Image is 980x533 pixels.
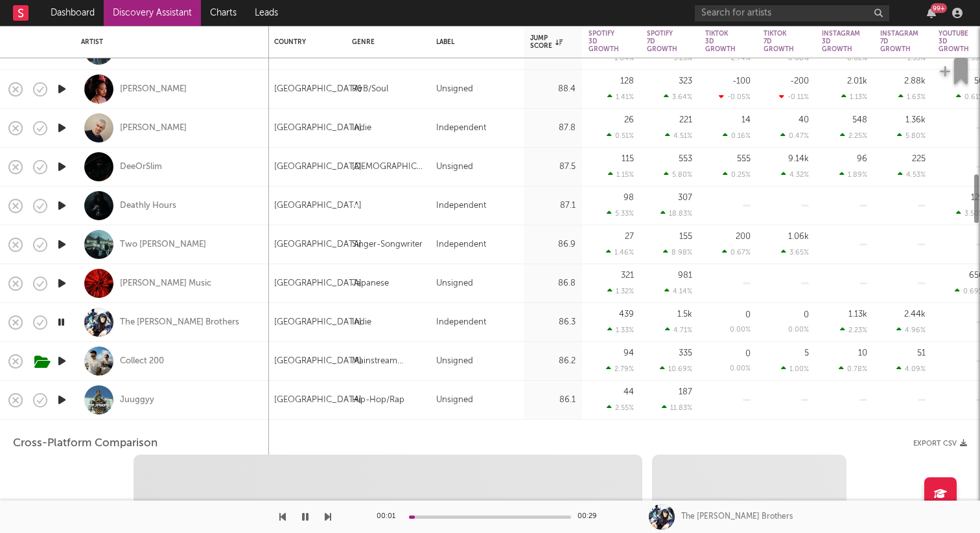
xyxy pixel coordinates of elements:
[530,120,576,136] div: 87.8
[804,311,809,319] div: 0
[274,120,362,136] div: [GEOGRAPHIC_DATA]
[737,155,751,163] div: 555
[722,248,751,256] div: 0.67 %
[607,209,634,218] div: 5.33 %
[781,248,809,256] div: 3.65 %
[705,30,736,53] div: Tiktok 3D Growth
[880,30,918,53] div: Instagram 7D Growth
[917,349,926,357] div: 51
[120,239,206,251] a: Two [PERSON_NAME]
[436,354,473,369] div: Unsigned
[120,200,176,212] a: Deathly Hours
[436,38,511,46] div: Label
[898,170,926,179] div: 4.53 %
[436,120,486,136] div: Independent
[660,209,692,218] div: 18.83 %
[606,248,634,256] div: 1.46 %
[624,388,634,396] div: 44
[779,93,809,101] div: -0.11 %
[660,365,692,373] div: 10.69 %
[436,276,473,291] div: Unsigned
[804,349,809,357] div: 5
[858,349,867,357] div: 10
[679,232,692,241] div: 155
[905,116,926,124] div: 1.36k
[741,116,751,124] div: 14
[896,365,926,373] div: 4.09 %
[852,116,867,124] div: 548
[624,349,634,357] div: 94
[120,317,239,328] a: The [PERSON_NAME] Brothers
[732,77,751,85] div: -100
[664,287,692,295] div: 4.14 %
[607,403,634,412] div: 2.55 %
[274,82,362,97] div: [GEOGRAPHIC_DATA]
[898,93,926,101] div: 1.63 %
[847,77,867,85] div: 2.01k
[679,77,692,85] div: 323
[120,122,187,134] a: [PERSON_NAME]
[352,120,371,136] div: Indie
[436,237,486,253] div: Independent
[352,315,371,330] div: Indie
[897,131,926,140] div: 5.80 %
[81,38,256,46] div: Artist
[120,278,211,289] a: [PERSON_NAME] Music
[607,93,634,101] div: 1.41 %
[896,326,926,334] div: 4.96 %
[13,436,157,451] span: Cross-Platform Comparison
[530,198,576,214] div: 87.1
[913,440,967,448] button: Export CSV
[619,310,634,319] div: 439
[436,392,473,408] div: Unsigned
[745,311,751,319] div: 0
[352,392,404,408] div: Hip-Hop/Rap
[352,82,388,97] div: R&B/Soul
[857,155,867,163] div: 96
[274,38,332,46] div: Country
[912,155,926,163] div: 225
[606,365,634,373] div: 2.79 %
[679,388,692,396] div: 187
[931,3,947,13] div: 99 +
[530,315,576,330] div: 86.3
[730,365,751,372] div: 0.00 %
[352,276,389,291] div: Japanese
[677,310,692,319] div: 1.5k
[274,354,362,369] div: [GEOGRAPHIC_DATA]
[647,30,677,53] div: Spotify 7D Growth
[530,82,576,97] div: 88.4
[274,392,362,408] div: [GEOGRAPHIC_DATA]
[719,93,751,101] div: -0.05 %
[822,30,860,53] div: Instagram 3D Growth
[625,232,634,241] div: 27
[788,326,809,334] div: 0.00 %
[120,161,162,173] a: DeeOrSlim
[839,170,867,179] div: 1.89 %
[620,77,634,85] div: 128
[664,93,692,101] div: 3.64 %
[352,38,417,46] div: Genre
[939,30,969,53] div: YouTube 3D Growth
[577,509,603,525] div: 00:29
[730,326,751,334] div: 0.00 %
[530,354,576,369] div: 86.2
[662,403,692,412] div: 11.83 %
[436,315,486,330] div: Independent
[840,131,867,140] div: 2.25 %
[663,248,692,256] div: 8.98 %
[120,84,187,95] a: [PERSON_NAME]
[352,354,423,369] div: Mainstream Electronic
[723,170,751,179] div: 0.25 %
[790,77,809,85] div: -200
[788,232,809,241] div: 1.06k
[607,287,634,295] div: 1.32 %
[120,356,164,367] a: Collect 200
[799,116,809,124] div: 40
